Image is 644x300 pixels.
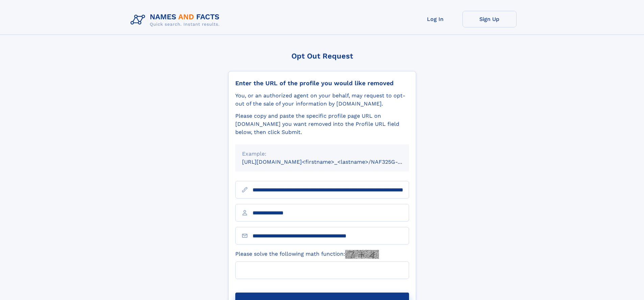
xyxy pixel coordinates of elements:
[462,11,517,27] a: Sign Up
[228,52,416,60] div: Opt Out Request
[235,250,379,259] label: Please solve the following math function:
[235,92,409,108] div: You, or an authorized agent on your behalf, may request to opt-out of the sale of your informatio...
[242,159,422,165] small: [URL][DOMAIN_NAME]<firstname>_<lastname>/NAF325G-xxxxxxxx
[235,79,409,87] div: Enter the URL of the profile you would like removed
[128,11,225,29] img: Logo Names and Facts
[408,11,462,27] a: Log In
[235,112,409,136] div: Please copy and paste the specific profile page URL on [DOMAIN_NAME] you want removed into the Pr...
[242,150,402,158] div: Example:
